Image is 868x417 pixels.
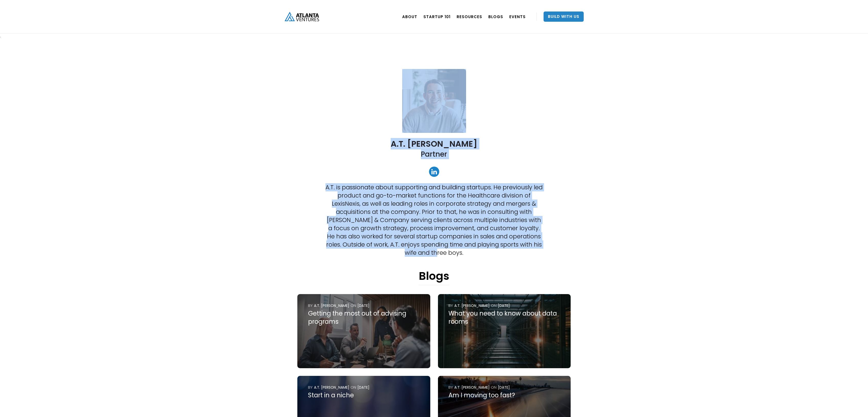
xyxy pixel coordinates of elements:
div: A.T. [PERSON_NAME] [314,385,349,390]
div: ON [351,385,356,390]
a: RESOURCES [457,9,482,24]
div: [DATE] [357,303,369,308]
div: by [448,303,453,308]
div: ON [491,385,497,390]
a: Build With Us [544,11,584,22]
a: ABOUT [402,9,417,24]
a: EVENTS [509,9,526,24]
div: [DATE] [498,385,510,390]
div: by [308,303,313,308]
div: Getting the most out of advising programs [308,309,420,326]
div: by [448,385,453,390]
div: A.T. [PERSON_NAME] [454,303,490,308]
h1: Blogs [419,270,449,285]
a: Startup 101 [423,9,450,24]
div: [DATE] [498,303,510,308]
p: A.T. is passionate about supporting and building startups. He previously led product and go-to-ma... [325,183,543,257]
div: A.T. [PERSON_NAME] [454,385,490,390]
div: by [308,385,313,390]
h2: Partner [421,149,447,159]
div: [DATE] [357,385,369,390]
a: BLOGS [488,9,503,24]
a: byA.T. [PERSON_NAME]ON[DATE]Getting the most out of advising programs [297,294,430,368]
div: Am I moving too fast? [448,391,560,399]
a: byA.T. [PERSON_NAME]ON[DATE]What you need to know about data rooms [438,294,571,368]
div: ON [351,303,356,308]
div: ON [491,303,497,308]
div: Start in a niche [308,391,420,399]
div: A.T. [PERSON_NAME] [314,303,349,308]
div: What you need to know about data rooms [448,309,560,326]
h2: A.T. [PERSON_NAME] [391,139,477,148]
